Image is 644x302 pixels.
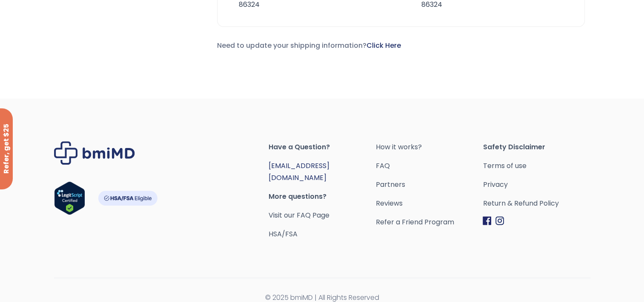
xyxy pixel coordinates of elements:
a: Partners [375,179,483,191]
span: Safety Disclaimer [483,141,590,153]
a: Visit our FAQ Page [269,210,329,220]
a: [EMAIL_ADDRESS][DOMAIN_NAME] [269,161,329,183]
a: Return & Refund Policy [483,197,590,209]
a: HSA/FSA [269,229,298,239]
a: Privacy [483,179,590,191]
span: Need to update your shipping information? [217,41,401,50]
img: HSA-FSA [98,191,157,206]
a: Click Here [366,41,401,50]
img: Brand Logo [54,141,135,165]
img: Facebook [483,216,491,225]
a: How it works? [375,141,483,153]
a: Refer a Friend Program [375,216,483,228]
a: Reviews [375,197,483,209]
span: Have a Question? [269,141,376,153]
span: More questions? [269,191,376,203]
img: Instagram [495,216,504,225]
a: Terms of use [483,160,590,172]
a: FAQ [375,160,483,172]
a: Verify LegitScript Approval for www.bmimd.com [54,181,85,219]
img: Verify Approval for www.bmimd.com [54,181,85,215]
